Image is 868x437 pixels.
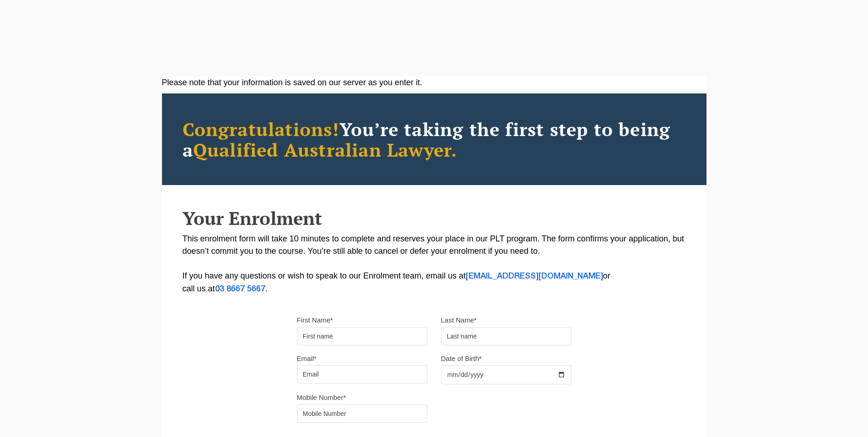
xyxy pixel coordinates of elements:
label: Last Name* [441,316,477,325]
a: 03 8667 5667 [215,285,265,293]
input: Last name [441,327,571,345]
span: Congratulations! [183,117,340,141]
h2: Your Enrolment [183,208,686,228]
input: First name [297,327,427,345]
p: This enrolment form will take 10 minutes to complete and reserves your place in our PLT program. ... [183,233,686,295]
input: Email [297,365,427,383]
input: Mobile Number [297,404,427,423]
label: First Name* [297,316,333,325]
label: Mobile Number* [297,393,346,402]
div: Please note that your information is saved on our server as you enter it. [162,76,706,89]
label: Email* [297,354,317,363]
label: Date of Birth* [441,354,482,363]
span: Qualified Australian Lawyer. [193,137,458,162]
a: [EMAIL_ADDRESS][DOMAIN_NAME] [466,273,603,280]
h2: You’re taking the first step to being a [183,119,686,160]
